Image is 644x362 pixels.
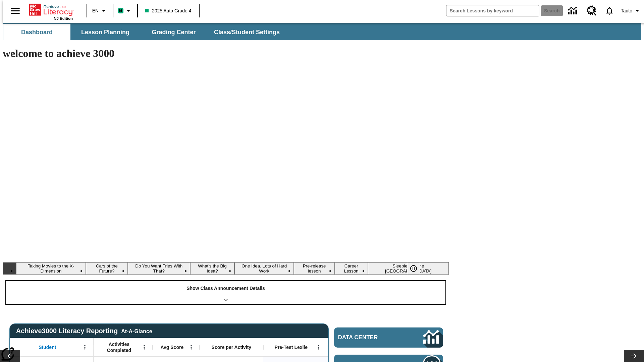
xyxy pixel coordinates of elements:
h1: welcome to achieve 3000 [3,47,449,60]
div: At-A-Glance [121,327,152,335]
span: Achieve3000 Literacy Reporting [16,327,152,335]
button: Boost Class color is mint green. Change class color [115,5,135,17]
span: Data Center [338,334,401,341]
span: 2025 Auto Grade 4 [145,7,192,14]
button: Lesson Planning [72,24,139,40]
button: Slide 7 Career Lesson [335,262,368,275]
button: Profile/Settings [618,5,644,17]
button: Open Menu [80,342,90,352]
button: Grading Center [140,24,207,40]
span: Tauto [621,7,632,14]
p: Show Class Announcement Details [186,285,265,292]
span: NJ Edition [54,16,73,20]
button: Slide 2 Cars of the Future? [86,262,128,275]
div: SubNavbar [3,24,286,40]
a: Data Center [564,2,583,20]
span: Avg Score [160,344,183,350]
button: Lesson carousel, Next [624,350,644,362]
button: Class/Student Settings [209,24,285,40]
div: SubNavbar [3,23,641,40]
div: Pause [407,262,427,275]
a: Notifications [601,2,618,19]
button: Pause [407,262,420,275]
div: Home [29,2,73,20]
span: Student [39,344,56,350]
span: EN [92,7,99,14]
button: Open side menu [5,1,25,21]
span: Pre-Test Lexile [275,344,308,350]
button: Open Menu [186,342,196,352]
span: Activities Completed [97,341,141,353]
button: Language: EN, Select a language [89,5,111,17]
span: B [119,6,122,15]
a: Data Center [334,327,443,348]
button: Dashboard [3,24,70,40]
input: search field [446,5,539,16]
a: Resource Center, Will open in new tab [583,2,601,20]
button: Slide 1 Taking Movies to the X-Dimension [16,262,86,275]
button: Open Menu [314,342,324,352]
button: Open Menu [139,342,149,352]
span: Score per Activity [212,344,252,350]
button: Slide 5 One Idea, Lots of Hard Work [234,262,294,275]
a: Home [29,3,73,16]
button: Slide 6 Pre-release lesson [294,262,334,275]
button: Slide 3 Do You Want Fries With That? [128,262,190,275]
button: Slide 8 Sleepless in the Animal Kingdom [368,262,449,275]
div: Show Class Announcement Details [6,281,445,304]
button: Slide 4 What's the Big Idea? [190,262,234,275]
